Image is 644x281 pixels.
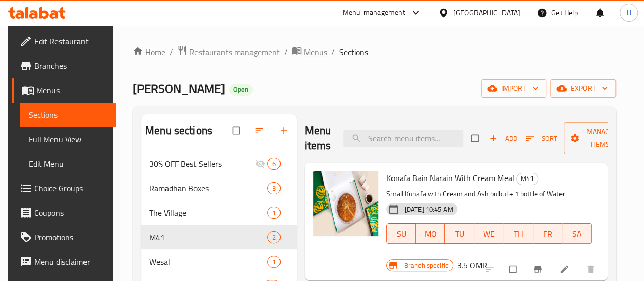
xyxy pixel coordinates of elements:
button: Add [487,131,519,146]
h6: 3.5 OMR [457,258,487,272]
button: FR [533,223,562,244]
span: Menus [304,46,327,58]
div: items [267,207,280,219]
div: items [267,158,280,170]
span: Add item [487,131,519,146]
span: Promotions [34,231,107,243]
a: Branches [12,54,115,78]
a: Home [133,46,165,58]
span: SU [391,226,412,241]
div: M412 [141,225,297,249]
li: / [170,46,173,58]
div: items [267,256,280,268]
span: Restaurants management [189,46,280,58]
div: [GEOGRAPHIC_DATA] [453,7,520,18]
a: Restaurants management [177,45,280,59]
a: Coupons [12,200,115,225]
span: Wesal [149,256,267,268]
span: Branches [34,60,107,72]
span: Full Menu View [29,133,107,145]
div: Ramadhan Boxes3 [141,176,297,200]
span: FR [537,226,558,241]
span: Branch specific [400,261,453,270]
span: 3 [268,184,279,193]
h2: Menu sections [145,123,212,138]
button: MO [416,223,445,244]
span: Konafa Bain Narain With Cream Meal [386,170,514,186]
span: WE [479,226,499,241]
a: Promotions [12,225,115,249]
nav: breadcrumb [133,45,616,59]
span: 6 [268,159,279,169]
span: 2 [268,233,279,242]
a: Edit Restaurant [12,29,115,54]
span: M41 [149,231,267,243]
li: / [284,46,288,58]
span: Menus [36,84,107,96]
span: Open [229,85,253,94]
button: export [550,79,616,98]
span: Ramadhan Boxes [149,182,267,194]
span: MO [420,226,441,241]
button: TU [445,223,474,244]
h2: Menu items [305,123,331,154]
a: Menus [12,78,115,103]
span: Sections [29,109,107,121]
li: / [331,46,335,58]
button: WE [474,223,503,244]
div: items [267,182,280,194]
span: 1 [268,257,279,267]
div: 30% OFF Best Sellers6 [141,151,297,176]
div: The Village1 [141,200,297,225]
button: import [481,79,546,98]
span: Select to update [503,260,524,279]
span: Sort sections [248,119,272,142]
span: Add [489,133,517,144]
span: Sections [339,46,368,58]
span: H [626,7,631,18]
span: TH [508,226,528,241]
button: SU [386,223,416,244]
span: Choice Groups [34,182,107,194]
img: Konafa Bain Narain With Cream Meal [313,171,378,236]
span: export [558,82,608,95]
a: Full Menu View [20,127,115,151]
span: Menu disclaimer [34,256,107,268]
span: [DATE] 10:45 AM [401,205,457,214]
a: Choice Groups [12,176,115,200]
div: Open [229,84,253,96]
a: Edit menu item [559,264,571,274]
div: M41 [516,173,538,185]
button: Add section [272,119,297,142]
a: Edit Menu [20,151,115,176]
button: Branch-specific-item [526,258,551,280]
a: Sections [20,103,115,127]
span: 30% OFF Best Sellers [149,158,255,170]
svg: Inactive section [255,159,265,169]
span: Edit Restaurant [34,35,107,47]
div: items [267,231,280,243]
button: Sort [523,131,559,146]
button: SA [562,223,591,244]
span: The Village [149,207,267,219]
input: search [343,130,463,147]
button: TH [503,223,533,244]
div: Menu-management [343,7,405,19]
span: Coupons [34,207,107,219]
a: Menu disclaimer [12,249,115,274]
span: 1 [268,208,279,218]
p: Small Kunafa with Cream and Ash bulbul + 1 bottle of Water [386,188,592,200]
a: Menus [292,45,327,59]
span: Sort items [519,131,564,146]
span: import [489,82,538,95]
span: SA [566,226,587,241]
button: delete [579,258,604,280]
span: Manage items [572,125,628,151]
span: Edit Menu [29,158,107,170]
span: TU [449,226,470,241]
span: Sort [526,133,557,144]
